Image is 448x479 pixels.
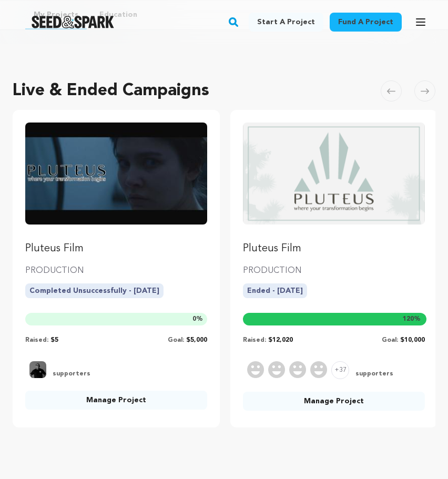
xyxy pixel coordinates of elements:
span: 120 [403,316,414,322]
span: $5,000 [186,337,207,343]
span: $12,020 [268,337,293,343]
span: Goal: [168,337,184,343]
p: PRODUCTION [25,264,207,277]
img: Supporter Image [268,361,285,378]
p: Pluteus Film [25,241,207,256]
a: Fund Pluteus Film [243,123,425,256]
span: Raised: [25,337,48,343]
span: supporters [353,370,393,379]
h2: Live & Ended Campaigns [13,78,209,104]
a: Seed&Spark Homepage [32,16,114,28]
a: Fund Pluteus Film [25,123,207,256]
span: % [403,315,421,323]
p: Ended - [DATE] [243,283,307,298]
a: Manage Project [25,391,207,410]
img: Supporter Image [289,361,306,378]
img: Supporter Image [29,361,46,378]
img: Seed&Spark Logo Dark Mode [32,16,114,28]
p: PRODUCTION [243,264,425,277]
span: +37 [331,361,349,379]
span: supporters [50,370,90,378]
span: $5 [50,337,58,343]
a: Start a project [249,13,323,32]
p: Pluteus Film [243,241,425,256]
span: % [192,315,203,323]
img: Supporter Image [247,361,264,378]
span: 0 [192,316,196,322]
img: Supporter Image [310,361,327,378]
span: Goal: [382,337,398,343]
a: Manage Project [243,392,425,411]
a: Fund a project [330,13,402,32]
p: Completed Unsuccessfully - [DATE] [25,283,164,298]
span: $10,000 [400,337,425,343]
span: Raised: [243,337,266,343]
